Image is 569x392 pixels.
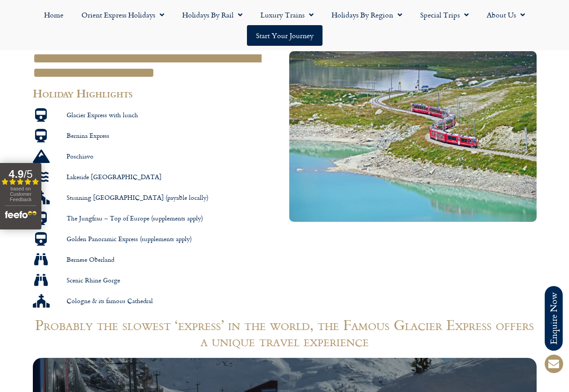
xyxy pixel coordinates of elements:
[64,276,120,285] span: Scenic Rhine Gorge
[4,4,565,46] nav: Menu
[64,132,109,140] span: Bernina Express
[64,235,192,243] span: Golden Panoramic Express (supplements apply)
[411,4,478,25] a: Special Trips
[72,4,173,25] a: Orient Express Holidays
[247,25,323,46] a: Start your Journey
[33,317,537,349] h1: Probably the slowest ‘express’ in the world, the Famous Glacier Express offers a unique travel ex...
[323,4,411,25] a: Holidays by Region
[33,87,280,99] h2: Holiday Highlights
[64,255,114,264] span: Bernese Oberland
[35,4,72,25] a: Home
[251,4,323,25] a: Luxury Trains
[64,152,94,161] span: Poschiavo
[64,111,138,119] span: Glacier Express with lunch
[64,214,203,223] span: The Jungfrau – Top of Europe (supplements apply)
[64,297,153,305] span: Cologne & its famous Cathedral
[173,4,251,25] a: Holidays by Rail
[64,194,208,202] span: Stunning [GEOGRAPHIC_DATA] (payable locally)
[64,173,161,181] span: Lakeside [GEOGRAPHIC_DATA]
[478,4,534,25] a: About Us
